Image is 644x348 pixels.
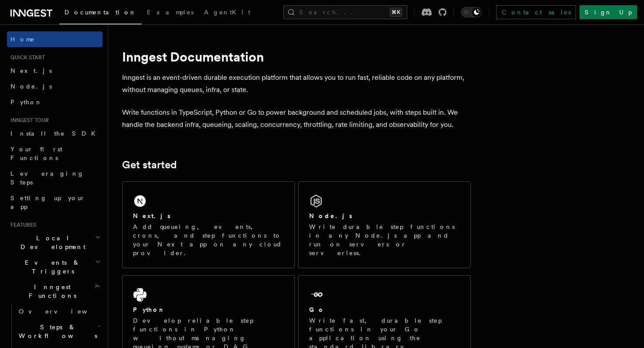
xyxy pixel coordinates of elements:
[7,283,94,300] span: Inngest Functions
[461,7,482,17] button: Toggle dark mode
[65,9,136,16] span: Documentation
[309,212,352,220] h2: Node.js
[10,146,62,161] span: Your first Functions
[7,234,95,251] span: Local Development
[133,222,284,257] p: Add queueing, events, crons, and step functions to your Next app on any cloud provider.
[7,255,102,279] button: Events & Triggers
[15,323,97,340] span: Steps & Workflows
[122,72,471,96] p: Inngest is an event-driven durable execution platform that allows you to run fast, reliable code ...
[283,5,407,19] button: Search...⌘K
[199,3,256,24] a: AgentKit
[142,3,199,24] a: Examples
[10,130,101,137] span: Install the SDK
[309,222,460,257] p: Write durable step functions in any Node.js app and run on servers or serverless.
[7,258,95,276] span: Events & Triggers
[7,126,102,141] a: Install the SDK
[59,3,142,24] a: Documentation
[579,5,637,19] a: Sign Up
[7,166,102,190] a: Leveraging Steps
[7,279,102,304] button: Inngest Functions
[298,181,471,268] a: Node.jsWrite durable step functions in any Node.js app and run on servers or serverless.
[10,170,84,186] span: Leveraging Steps
[7,230,102,255] button: Local Development
[122,106,471,131] p: Write functions in TypeScript, Python or Go to power background and scheduled jobs, with steps bu...
[122,181,295,268] a: Next.jsAdd queueing, events, crons, and step functions to your Next app on any cloud provider.
[10,99,42,106] span: Python
[10,67,52,74] span: Next.js
[10,83,52,90] span: Node.js
[204,9,250,16] span: AgentKit
[496,5,576,19] a: Contact sales
[309,305,325,314] h2: Go
[7,31,102,47] a: Home
[7,141,102,166] a: Your first Functions
[122,159,177,171] a: Get started
[122,49,471,65] h1: Inngest Documentation
[7,117,49,124] span: Inngest tour
[147,9,194,16] span: Examples
[7,94,102,110] a: Python
[133,305,165,314] h2: Python
[133,212,170,220] h2: Next.js
[19,308,109,315] span: Overview
[7,54,45,61] span: Quick start
[7,190,102,215] a: Setting up your app
[390,8,402,17] kbd: ⌘K
[7,78,102,94] a: Node.js
[10,194,85,210] span: Setting up your app
[10,35,35,44] span: Home
[7,63,102,78] a: Next.js
[15,304,102,319] a: Overview
[7,222,36,229] span: Features
[15,319,102,344] button: Steps & Workflows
